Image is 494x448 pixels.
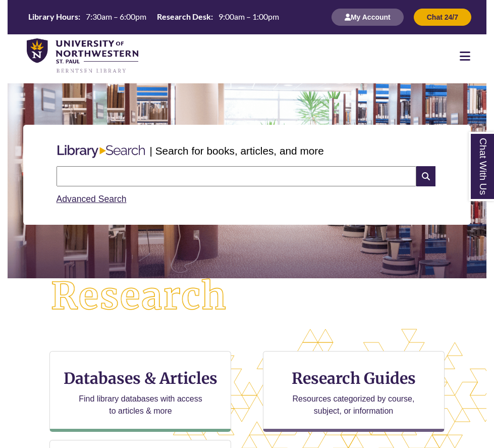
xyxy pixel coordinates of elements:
p: Find library databases with access to articles & more [75,393,206,417]
h3: Research Guides [271,369,436,388]
span: 9:00am – 1:00pm [218,12,279,21]
table: Hours Today [24,11,283,22]
button: My Account [332,9,404,26]
button: Chat 24/7 [414,9,471,26]
a: Research Guides Resources categorized by course, subject, or information [263,351,445,432]
span: 7:30am – 6:00pm [86,12,146,21]
a: Hours Today [24,11,283,23]
a: Advanced Search [57,194,127,204]
p: Resources categorized by course, subject, or information [288,393,419,417]
img: Libary Search [52,141,150,162]
a: My Account [332,13,404,21]
img: UNWSP Library Logo [27,38,138,74]
th: Research Desk: [153,11,214,22]
img: Research [31,259,247,334]
i: Search [416,166,435,186]
p: | Search for books, articles, and more [150,143,324,159]
a: Chat 24/7 [414,13,471,21]
h3: Databases & Articles [58,369,223,388]
th: Library Hours: [24,11,82,22]
a: Databases & Articles Find library databases with access to articles & more [49,351,231,432]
